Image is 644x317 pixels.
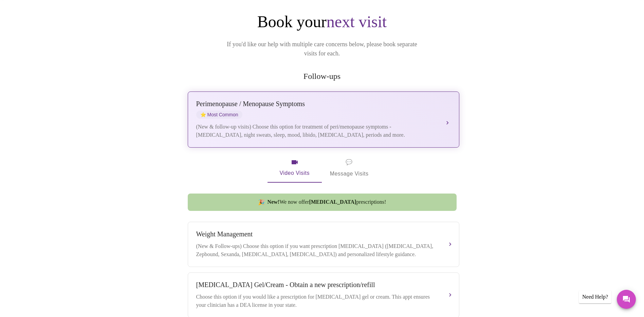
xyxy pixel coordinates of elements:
[188,91,459,148] button: Perimenopause / Menopause SymptomsstarMost Common(New & follow-up visits) Choose this option for ...
[268,199,280,205] strong: New!
[330,157,369,179] span: Message Visits
[346,157,352,167] span: message
[258,199,265,205] span: new
[276,158,314,178] span: Video Visits
[309,199,356,205] strong: [MEDICAL_DATA]
[196,230,437,238] div: Weight Management
[196,111,242,119] span: Most Common
[196,242,437,258] div: (New & Follow-ups) Choose this option if you want prescription [MEDICAL_DATA] ([MEDICAL_DATA], Ze...
[188,222,459,267] button: Weight Management(New & Follow-ups) Choose this option if you want prescription [MEDICAL_DATA] ([...
[218,40,427,58] p: If you'd like our help with multiple care concerns below, please book separate visits for each.
[200,112,206,117] span: star
[186,72,458,81] h2: Follow-ups
[196,281,437,289] div: [MEDICAL_DATA] Gel/Cream - Obtain a new prescription/refill
[327,13,387,31] span: next visit
[617,290,636,309] button: Messages
[186,12,458,32] h1: Book your
[196,100,437,108] div: Perimenopause / Menopause Symptoms
[196,123,437,139] div: (New & follow-up visits) Choose this option for treatment of peri/menopause symptoms - [MEDICAL_D...
[579,290,611,303] div: Need Help?
[268,199,386,205] span: We now offer prescriptions!
[196,293,437,309] div: Choose this option if you would like a prescription for [MEDICAL_DATA] gel or cream. This appt en...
